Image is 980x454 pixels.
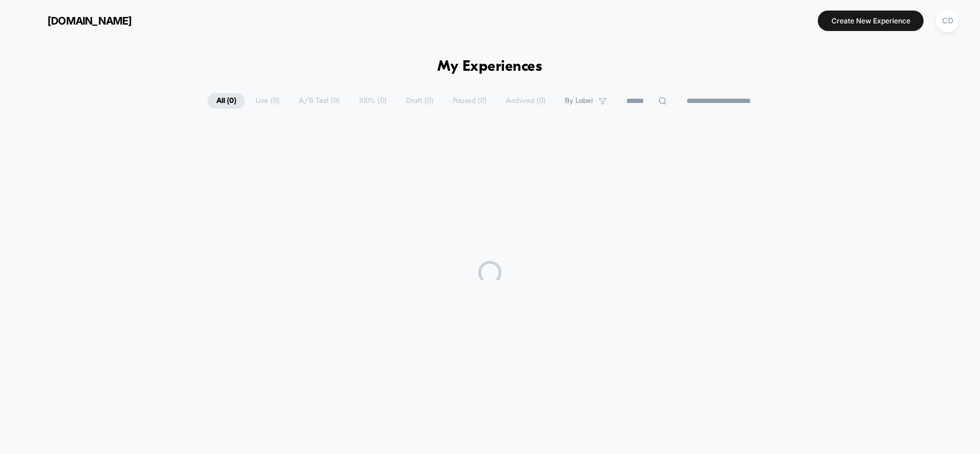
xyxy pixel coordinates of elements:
[818,11,924,31] button: Create New Experience
[18,11,136,30] button: [DOMAIN_NAME]
[47,15,132,27] span: [DOMAIN_NAME]
[936,9,959,32] div: CD
[438,59,543,75] h1: My Experiences
[933,9,962,33] button: CD
[565,97,593,105] span: By Label
[208,93,245,109] span: All ( 0 )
